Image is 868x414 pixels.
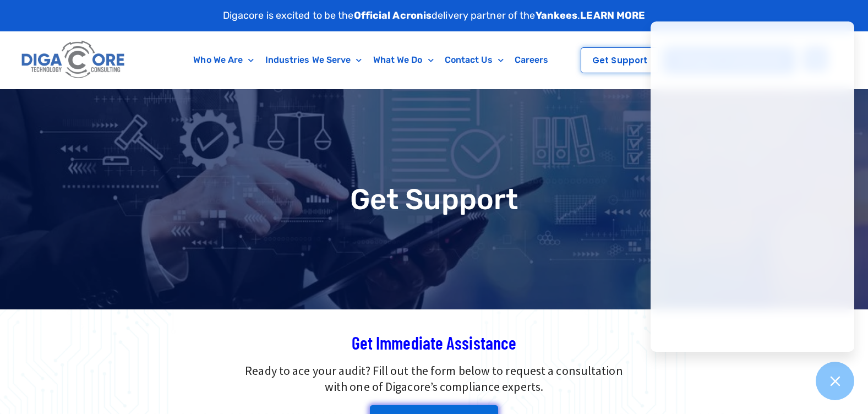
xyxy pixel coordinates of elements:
[536,9,578,21] strong: Yankees
[173,47,568,73] nav: Menu
[354,9,432,21] strong: Official Acronis
[580,9,645,21] a: LEARN MORE
[19,37,128,83] img: Digacore logo 1
[368,47,439,73] a: What We Do
[592,56,647,64] span: Get Support
[509,47,554,73] a: Careers
[439,47,509,73] a: Contact Us
[352,332,516,353] span: Get Immediate Assistance
[82,363,787,395] p: Ready to ace your audit? Fill out the form below to request a consultation with one of Digacore’s...
[188,47,259,73] a: Who We Are
[260,47,368,73] a: Industries We Serve
[6,185,862,214] h1: Get Support
[581,47,659,73] a: Get Support
[651,21,854,352] iframe: Chatgenie Messenger
[223,8,646,23] p: Digacore is excited to be the delivery partner of the .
